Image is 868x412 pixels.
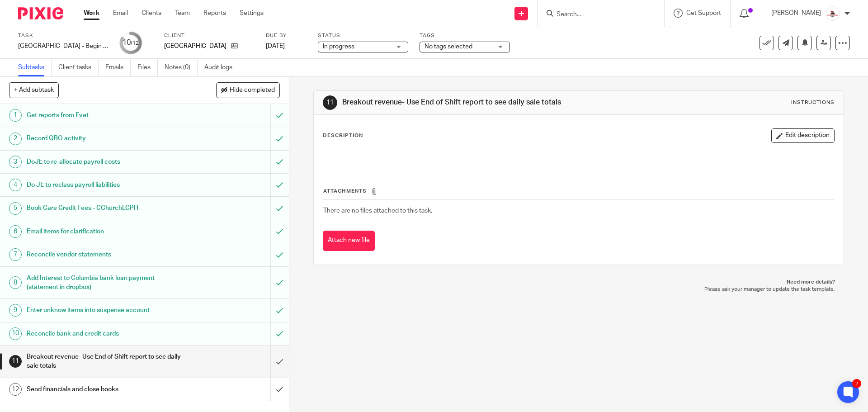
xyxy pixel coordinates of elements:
div: 12 [9,383,22,396]
h1: Breakout revenue- Use End of Shift report to see daily sale totals [27,350,183,373]
h1: Enter unknow items into suspense account [27,303,183,317]
p: Description [323,132,363,139]
a: Email [113,9,128,18]
label: Due by [266,32,307,39]
button: + Add subtask [9,82,59,98]
button: Attach new file [323,231,375,251]
h1: Breakout revenue- Use End of Shift report to see daily sale totals [342,98,598,107]
div: 2 [852,379,861,388]
div: 3 [9,156,22,168]
h1: Email items for clarification [27,225,183,238]
label: Client [164,32,255,39]
div: 8 [9,276,22,289]
p: Please ask your manager to update the task template. [322,286,835,293]
a: Files [137,59,158,76]
h1: Send financials and close books [27,383,183,396]
h1: Reconcile vendor statements [27,248,183,261]
label: Tags [420,32,510,39]
div: 7 [9,248,22,261]
h1: Add Interest to Columbia bank loan payment (statement in dropbox) [27,271,183,294]
small: /12 [131,41,139,46]
h1: DoJE to re-allocate payroll costs [27,155,183,169]
label: Task [18,32,108,39]
span: Attachments [323,189,367,194]
label: Status [318,32,408,39]
div: [GEOGRAPHIC_DATA] - Begin bookkeeping [18,42,108,51]
h1: Book Care Credit Fees - CChurchLCPH [27,201,183,215]
img: Pixie [18,7,63,19]
a: Client tasks [58,59,99,76]
span: [DATE] [266,43,285,49]
span: In progress [323,43,354,50]
div: 4 [9,179,22,191]
a: Audit logs [204,59,239,76]
a: Reports [203,9,226,18]
div: 6 [9,225,22,238]
button: Hide completed [216,82,280,98]
div: 10 [9,327,22,340]
a: Subtasks [18,59,52,76]
div: 2 [9,133,22,145]
a: Clients [142,9,161,18]
span: Get Support [686,10,721,16]
div: 10 [123,38,139,48]
img: EtsyProfilePhoto.jpg [826,6,840,21]
h1: Reconcile bank and credit cards [27,327,183,341]
span: There are no files attached to this task. [323,208,432,214]
p: [PERSON_NAME] [771,9,821,18]
a: Work [84,9,99,18]
a: Emails [105,59,131,76]
a: Settings [240,9,264,18]
div: 11 [323,95,337,110]
div: Instructions [791,99,835,106]
h1: Record QBO activity [27,132,183,145]
span: Hide completed [230,87,275,94]
div: 5 [9,202,22,215]
div: 1 [9,109,22,122]
input: Search [556,11,637,19]
button: Edit description [771,128,835,143]
div: 9 [9,304,22,317]
div: 11 [9,355,22,368]
p: [GEOGRAPHIC_DATA] [164,42,226,51]
p: Need more details? [322,279,835,286]
div: Lake City - Begin bookkeeping [18,42,108,51]
span: No tags selected [425,43,472,50]
h1: Get reports from Evet [27,109,183,122]
h1: Do JE to reclass payroll liabilities [27,178,183,192]
a: Team [175,9,190,18]
a: Notes (0) [165,59,198,76]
